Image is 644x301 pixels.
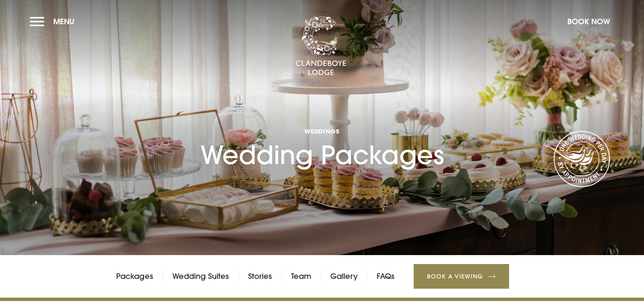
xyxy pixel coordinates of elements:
span: Menu [53,17,74,26]
img: Clandeboye Lodge [295,17,346,76]
h1: Wedding Packages [200,89,444,170]
a: Packages [116,270,153,283]
button: Book Now [563,12,614,31]
span: Weddings [200,127,444,135]
a: Team [291,270,311,283]
a: Book a Viewing [414,264,509,289]
a: Gallery [330,270,358,283]
a: Stories [248,270,272,283]
a: Wedding Suites [172,270,229,283]
button: Menu [30,12,79,31]
a: FAQs [377,270,395,283]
